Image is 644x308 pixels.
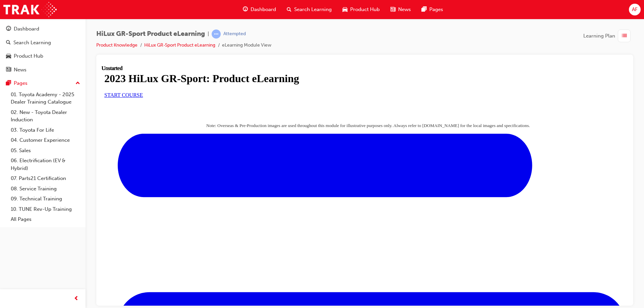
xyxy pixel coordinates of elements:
[3,64,83,76] a: News
[8,194,83,204] a: 09. Technical Training
[6,40,11,46] span: search-icon
[3,23,83,35] a: Dashboard
[632,6,638,13] span: AF
[342,5,347,14] span: car-icon
[3,21,83,77] button: DashboardSearch LearningProduct HubNews
[14,25,39,33] div: Dashboard
[3,7,524,19] h1: 2023 HiLux GR-Sport: Product eLearning
[8,204,83,214] a: 10. TUNE Rev-Up Training
[14,52,43,60] div: Product Hub
[8,135,83,145] a: 04. Customer Experience
[622,32,627,40] span: list-icon
[8,125,83,135] a: 03. Toyota For Life
[208,30,209,38] span: |
[14,66,26,74] div: News
[6,53,11,59] span: car-icon
[429,6,443,13] span: Pages
[13,39,51,47] div: Search Learning
[74,295,79,303] span: prev-icon
[212,29,221,39] span: learningRecordVerb_ATTEMPT-icon
[223,31,246,37] div: Attempted
[8,214,83,225] a: All Pages
[281,3,337,16] a: search-iconSearch Learning
[337,3,385,16] a: car-iconProduct Hub
[294,6,332,13] span: Search Learning
[6,26,11,32] span: guage-icon
[416,3,448,16] a: pages-iconPages
[237,3,281,16] a: guage-iconDashboard
[583,32,615,40] span: Learning Plan
[222,42,271,49] li: eLearning Module View
[583,29,633,42] button: Learning Plan
[3,50,83,62] a: Product Hub
[8,145,83,156] a: 05. Sales
[8,173,83,184] a: 07. Parts21 Certification
[3,77,83,89] button: Pages
[8,107,83,125] a: 02. New - Toyota Dealer Induction
[105,58,428,63] span: Note: Overseas & Pre-Production images are used throughout this module for illustrative purposes ...
[96,30,205,38] span: HiLux GR-Sport Product eLearning
[3,2,57,17] img: Trak
[390,5,395,14] span: news-icon
[243,5,248,14] span: guage-icon
[629,4,641,15] button: AF
[398,6,411,13] span: News
[144,42,215,48] a: HiLux GR-Sport Product eLearning
[8,184,83,194] a: 08. Service Training
[6,67,11,73] span: news-icon
[287,5,291,14] span: search-icon
[14,79,28,87] div: Pages
[96,42,138,48] a: Product Knowledge
[6,80,11,86] span: pages-icon
[75,79,80,88] span: up-icon
[350,6,380,13] span: Product Hub
[3,37,83,49] a: Search Learning
[385,3,416,16] a: news-iconNews
[8,89,83,107] a: 01. Toyota Academy - 2025 Dealer Training Catalogue
[251,6,276,13] span: Dashboard
[3,27,41,33] a: START COURSE
[8,156,83,173] a: 06. Electrification (EV & Hybrid)
[422,5,427,14] span: pages-icon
